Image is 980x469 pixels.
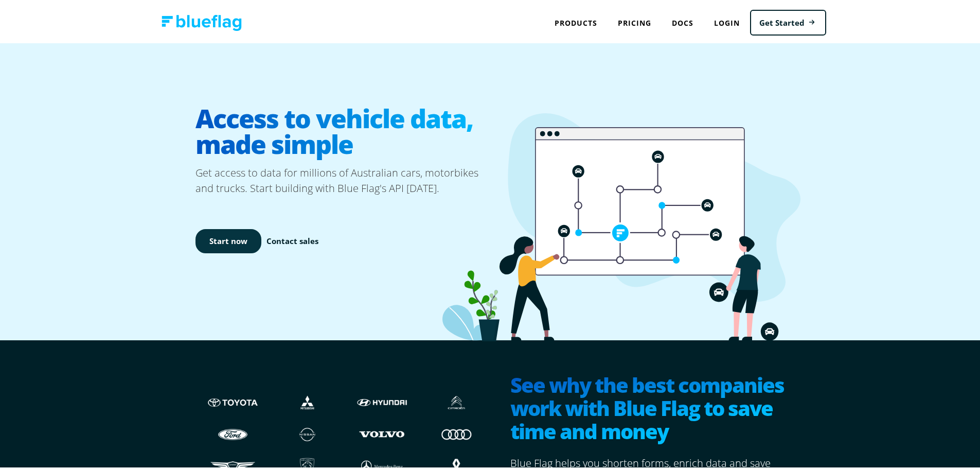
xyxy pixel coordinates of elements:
a: Contact sales [266,233,318,245]
img: Mistubishi logo [280,391,334,410]
img: Hyundai logo [355,391,409,410]
img: Nissan logo [280,422,334,442]
img: Ford logo [206,422,260,442]
h2: See why the best companies work with Blue Flag to save time and money [510,371,792,443]
div: Products [544,10,608,31]
p: Get access to data for millions of Australian cars, motorbikes and trucks. Start building with Bl... [195,163,494,194]
img: Volvo logo [355,422,409,442]
a: Get Started [750,8,826,34]
a: Docs [662,10,704,31]
img: Blue Flag logo [162,13,242,29]
a: Pricing [608,10,662,31]
a: Login to Blue Flag application [704,10,750,31]
a: Start now [195,227,261,251]
img: Audi logo [430,422,484,442]
img: Citroen logo [430,391,484,410]
img: Toyota logo [206,391,260,410]
h1: Access to vehicle data, made simple [195,95,494,163]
